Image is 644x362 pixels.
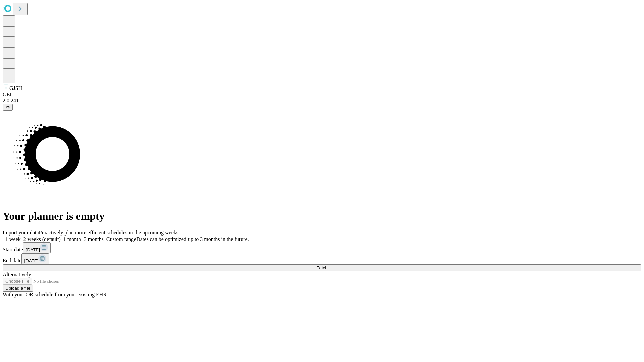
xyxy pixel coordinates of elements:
span: 1 week [5,236,21,242]
div: Start date [3,242,641,253]
span: 3 months [84,236,104,242]
span: With your OR schedule from your existing EHR [3,292,107,297]
span: Custom range [106,236,136,242]
div: 2.0.241 [3,98,641,104]
span: Import your data [3,230,39,235]
button: Fetch [3,264,641,271]
span: Fetch [316,265,327,270]
span: @ [5,105,10,110]
span: Proactively plan more efficient schedules in the upcoming weeks. [39,230,180,235]
span: 2 weeks (default) [23,236,61,242]
span: 1 month [63,236,81,242]
h1: Your planner is empty [3,210,641,222]
div: End date [3,253,641,264]
button: [DATE] [23,242,51,253]
span: [DATE] [24,258,38,263]
span: [DATE] [26,247,40,252]
span: GJSH [9,85,22,91]
button: [DATE] [21,253,49,264]
button: @ [3,104,13,111]
span: Alternatively [3,271,31,277]
div: GEI [3,92,641,98]
button: Upload a file [3,285,33,292]
span: Dates can be optimized up to 3 months in the future. [136,236,249,242]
